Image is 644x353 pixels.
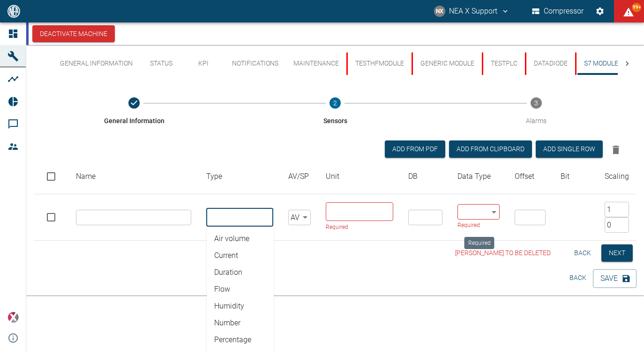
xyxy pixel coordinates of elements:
p: Required [457,221,494,230]
button: s7 Module [575,52,626,75]
button: Sensors [231,86,440,137]
button: [PERSON_NAME] to be deleted [451,244,554,262]
li: Current [207,247,274,264]
div: Required [457,204,500,230]
button: Add single row [536,140,603,158]
li: Duration [207,264,274,281]
th: Scaling [597,159,637,194]
button: Compressor [530,3,586,20]
button: generic module [412,52,482,75]
button: Save [593,269,637,288]
th: AV/SP [281,159,318,194]
button: KPI [182,52,225,75]
button: TestPlc [482,52,525,75]
button: TestHfModule [346,52,412,75]
button: Deactivate Machine [32,25,115,43]
button: Back [563,269,593,287]
span: General Information [104,116,165,125]
button: Next [601,244,633,262]
th: Unit [318,159,401,194]
li: Flow [207,281,274,298]
th: Type [199,159,281,194]
button: Settings [592,3,608,20]
button: General Information [30,86,239,137]
button: DataDiode [525,52,575,75]
button: General Information [52,52,140,75]
input: Offset [605,217,629,233]
button: Delete selected [607,140,625,159]
th: DB [401,159,450,194]
span: Sensors [323,116,347,125]
img: Xplore Logo [7,312,19,323]
button: support@neaxplore.com [433,3,511,20]
div: Required [464,237,494,249]
p: Required [326,223,387,232]
img: logo [7,5,21,17]
text: 2 [333,99,337,107]
button: Back [568,244,598,262]
th: Offset [507,159,553,194]
button: Add from Clipboard [449,140,532,158]
th: Bit [553,159,597,194]
button: Add from PDF [385,140,445,158]
input: Factor [605,202,629,217]
button: Notifications [225,52,286,75]
button: Maintenance [286,52,346,75]
div: NX [434,6,445,17]
div: AV [288,210,311,225]
span: 99+ [632,3,641,12]
th: Data Type [450,159,508,194]
th: Name [68,159,199,194]
button: Status [140,52,182,75]
li: Air volume [207,230,274,247]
